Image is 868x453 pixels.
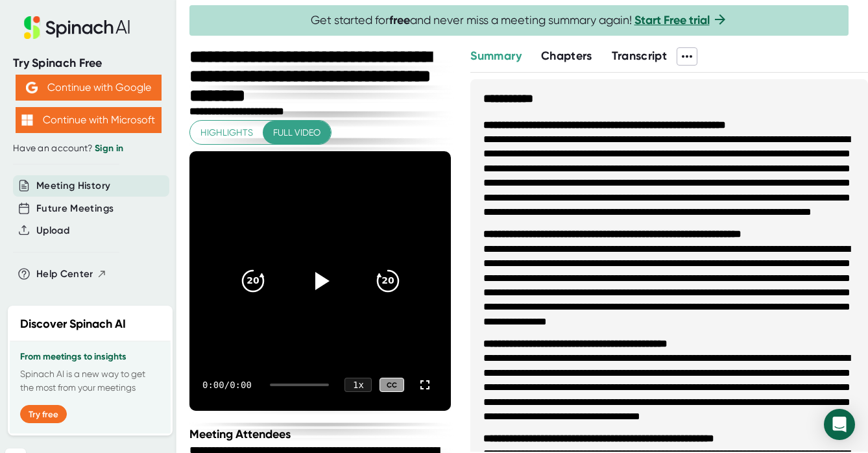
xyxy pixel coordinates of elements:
[20,405,67,423] button: Try free
[470,47,521,65] button: Summary
[311,13,728,28] span: Get started for and never miss a meeting summary again!
[26,82,38,93] img: Aehbyd4JwY73AAAAAElFTkSuQmCC
[190,121,263,145] button: Highlights
[200,125,253,141] span: Highlights
[36,178,110,193] button: Meeting History
[36,267,93,282] span: Help Center
[202,380,254,390] div: 0:00 / 0:00
[541,49,592,63] span: Chapters
[263,121,331,145] button: Full video
[36,201,114,216] button: Future Meetings
[389,13,410,27] b: free
[634,13,710,27] a: Start Free trial
[13,56,163,71] div: Try Spinach Free
[541,47,592,65] button: Chapters
[20,367,160,395] p: Spinach AI is a new way to get the most from your meetings
[36,223,69,238] button: Upload
[612,49,668,63] span: Transcript
[470,49,521,63] span: Summary
[273,125,320,141] span: Full video
[189,427,454,441] div: Meeting Attendees
[380,378,404,393] div: CC
[13,143,163,154] div: Have an account?
[20,352,160,362] h3: From meetings to insights
[824,409,855,440] div: Open Intercom Messenger
[16,107,162,133] button: Continue with Microsoft
[344,378,372,392] div: 1 x
[16,75,162,101] button: Continue with Google
[20,315,126,333] h2: Discover Spinach AI
[36,267,107,282] button: Help Center
[95,143,123,154] a: Sign in
[612,47,668,65] button: Transcript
